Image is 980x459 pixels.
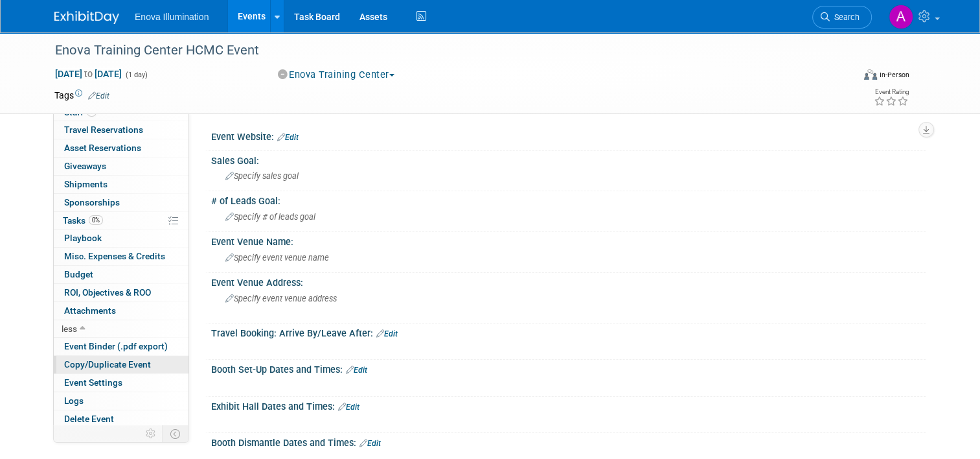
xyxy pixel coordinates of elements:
span: Specify sales goal [225,171,299,181]
span: Giveaways [64,161,106,171]
a: Edit [359,439,381,448]
a: Delete Event [54,410,188,428]
span: Budget [64,269,93,279]
span: Staff [64,107,97,117]
div: Exhibit Hall Dates and Times: [211,397,926,414]
span: ROI, Objectives & ROO [64,287,151,298]
span: Specify event venue name [225,253,329,263]
a: Search [812,6,872,29]
span: 0% [89,215,103,225]
div: Event Rating [874,89,909,95]
a: Attachments [54,302,188,320]
a: Copy/Duplicate Event [54,356,188,373]
a: Travel Reservations [54,121,188,139]
span: Search [830,12,860,22]
div: Travel Booking: Arrive By/Leave After: [211,324,926,340]
div: Event Venue Name: [211,232,926,248]
a: Misc. Expenses & Credits [54,248,188,265]
span: Event Binder (.pdf export) [64,341,168,351]
a: Event Settings [54,374,188,392]
span: Event Settings [64,377,122,388]
a: Budget [54,266,188,283]
div: Event Website: [211,127,926,144]
span: Copy/Duplicate Event [64,359,151,370]
span: Sponsorships [64,197,120,207]
span: Specify event venue address [225,294,337,303]
img: ExhibitDay [54,11,119,24]
a: Shipments [54,176,188,193]
span: to [82,69,95,79]
span: Logs [64,395,84,406]
div: Enova Training Center HCMC Event [51,39,837,62]
div: # of Leads Goal: [211,191,926,207]
img: Format-Inperson.png [864,69,877,80]
span: Travel Reservations [64,124,143,135]
span: Tasks [63,215,103,226]
a: Sponsorships [54,194,188,211]
a: Giveaways [54,158,188,175]
span: (1 day) [124,71,148,79]
a: ROI, Objectives & ROO [54,284,188,301]
a: Logs [54,392,188,410]
span: Delete Event [64,414,114,424]
div: Sales Goal: [211,151,926,167]
button: Enova Training Center [273,68,400,82]
td: Tags [54,89,109,102]
a: Edit [376,329,398,338]
a: less [54,320,188,338]
a: Edit [338,403,359,412]
span: Playbook [64,233,102,243]
span: [DATE] [DATE] [54,68,122,80]
a: Edit [346,366,367,375]
span: Misc. Expenses & Credits [64,251,165,261]
a: Edit [88,91,109,100]
a: Playbook [54,230,188,247]
span: Specify # of leads goal [225,212,315,222]
span: Asset Reservations [64,143,141,153]
span: Attachments [64,305,116,316]
span: Enova Illumination [135,12,209,22]
td: Personalize Event Tab Strip [140,425,163,442]
div: In-Person [879,70,909,80]
div: Booth Set-Up Dates and Times: [211,360,926,377]
img: Andrea Miller [889,5,913,29]
a: Tasks0% [54,212,188,230]
div: Booth Dismantle Dates and Times: [211,433,926,450]
td: Toggle Event Tabs [163,425,189,442]
div: Event Venue Address: [211,273,926,289]
span: Shipments [64,179,108,189]
div: Event Format [783,67,909,87]
span: less [62,324,77,334]
a: Edit [277,133,299,142]
span: 3 [87,107,97,117]
a: Asset Reservations [54,139,188,157]
a: Event Binder (.pdf export) [54,338,188,355]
